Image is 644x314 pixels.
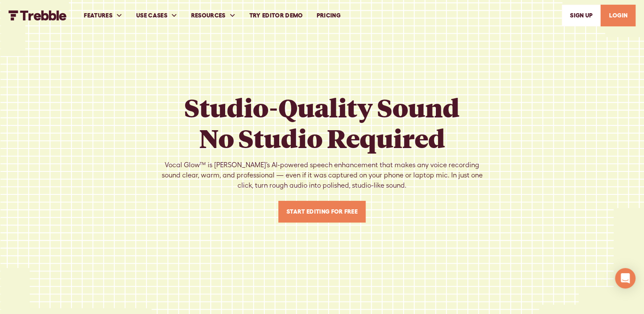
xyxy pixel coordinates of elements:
img: Trebble FM Logo [9,10,67,20]
h1: Studio-Quality Sound No Studio Required [184,92,460,153]
a: home [9,10,67,20]
div: Vocal Glow™ is [PERSON_NAME]’s AI-powered speech enhancement that makes any voice recording sound... [159,160,486,191]
a: SIGn UP [562,5,601,26]
a: Start Editing For Free [278,201,366,223]
div: RESOURCES [184,1,243,30]
div: RESOURCES [191,11,226,20]
a: LOGIN [601,5,635,26]
div: FEATURES [84,11,112,20]
div: FEATURES [77,1,129,30]
a: Try Editor Demo [243,1,310,30]
a: PRICING [309,1,347,30]
div: USE CASES [129,1,184,30]
div: Open Intercom Messenger [615,268,635,288]
div: USE CASES [136,11,167,20]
